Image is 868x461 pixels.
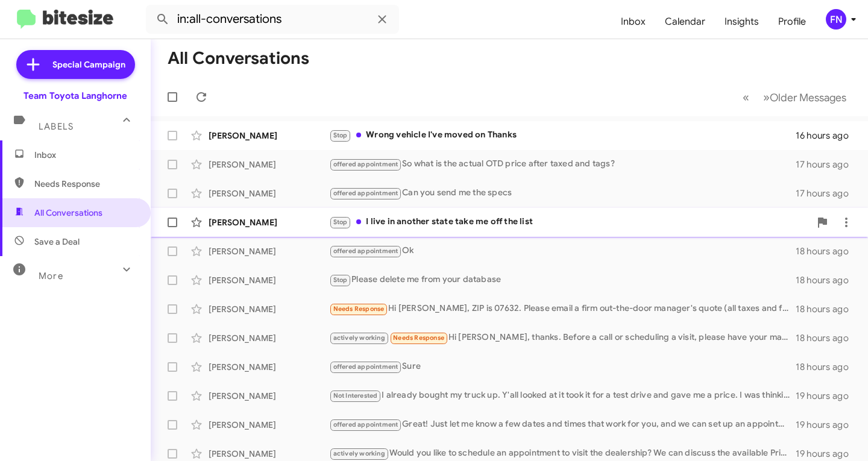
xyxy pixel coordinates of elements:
[333,276,348,284] span: Stop
[655,4,715,39] a: Calendar
[209,245,329,257] div: [PERSON_NAME]
[796,390,858,402] div: 19 hours ago
[209,187,329,199] div: [PERSON_NAME]
[16,50,135,79] a: Special Campaign
[769,4,816,39] a: Profile
[333,247,398,255] span: offered appointment
[796,448,858,460] div: 19 hours ago
[796,158,858,171] div: 17 hours ago
[209,274,329,286] div: [PERSON_NAME]
[333,131,348,139] span: Stop
[770,91,846,104] span: Older Messages
[329,244,796,258] div: Ok
[209,419,329,431] div: [PERSON_NAME]
[209,448,329,460] div: [PERSON_NAME]
[39,271,63,281] span: More
[146,5,399,34] input: Search
[34,178,137,190] span: Needs Response
[329,157,796,171] div: So what is the actual OTD price after taxed and tags?
[209,361,329,373] div: [PERSON_NAME]
[329,302,796,316] div: Hi [PERSON_NAME], ZIP is 07632. Please email a firm out-the-door manager's quote (all taxes and f...
[796,274,858,286] div: 18 hours ago
[796,130,858,142] div: 16 hours ago
[796,361,858,373] div: 18 hours ago
[333,334,385,342] span: actively working
[796,245,858,257] div: 18 hours ago
[796,419,858,431] div: 19 hours ago
[333,189,398,197] span: offered appointment
[333,421,398,428] span: offered appointment
[52,58,125,71] span: Special Campaign
[743,90,749,105] span: «
[333,392,378,400] span: Not Interested
[209,390,329,402] div: [PERSON_NAME]
[34,149,137,161] span: Inbox
[333,363,398,371] span: offered appointment
[333,305,385,313] span: Needs Response
[826,9,846,30] div: FN
[329,418,796,431] div: Great! Just let me know a few dates and times that work for you, and we can set up an appointment...
[329,331,796,345] div: Hi [PERSON_NAME], thanks. Before a call or scheduling a visit, please have your manager email a s...
[24,90,127,102] div: Team Toyota Langhorne
[209,332,329,344] div: [PERSON_NAME]
[329,447,796,460] div: Would you like to schedule an appointment to visit the dealership? We can discuss the available P...
[34,236,80,248] span: Save a Deal
[39,121,74,132] span: Labels
[796,303,858,315] div: 18 hours ago
[333,450,385,457] span: actively working
[209,216,329,228] div: [PERSON_NAME]
[168,49,309,68] h1: All Conversations
[611,4,655,39] a: Inbox
[763,90,770,105] span: »
[329,186,796,200] div: Can you send me the specs
[736,85,854,110] nav: Page navigation example
[209,303,329,315] div: [PERSON_NAME]
[34,207,102,219] span: All Conversations
[333,218,348,226] span: Stop
[329,215,810,229] div: I live in another state take me off the list
[816,9,855,30] button: FN
[329,128,796,142] div: Wrong vehicle I've moved on Thanks
[329,360,796,374] div: Sure
[796,187,858,199] div: 17 hours ago
[735,85,756,110] button: Previous
[329,273,796,287] div: Please delete me from your database
[209,130,329,142] div: [PERSON_NAME]
[756,85,854,110] button: Next
[393,334,444,342] span: Needs Response
[333,160,398,168] span: offered appointment
[329,389,796,403] div: I already bought my truck up. Y'all looked at it took it for a test drive and gave me a price. I ...
[715,4,769,39] a: Insights
[796,332,858,344] div: 18 hours ago
[209,158,329,171] div: [PERSON_NAME]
